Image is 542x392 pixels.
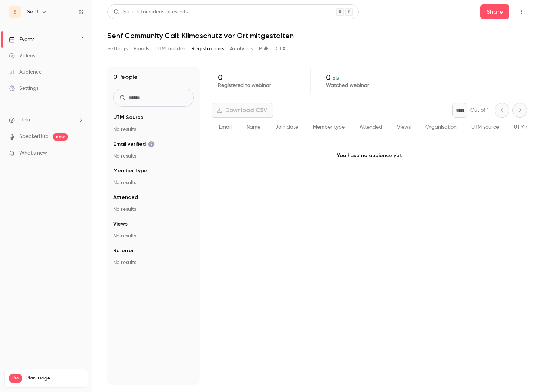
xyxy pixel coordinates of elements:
button: Settings [107,43,128,55]
iframe: Noticeable Trigger [75,150,84,157]
button: Share [480,4,509,19]
button: Analytics [230,43,253,55]
div: Audience [9,68,42,76]
span: S [13,8,17,16]
span: Member type [313,125,345,130]
span: Member type [113,167,147,175]
span: Help [19,116,30,124]
p: Watched webinar [326,82,413,89]
button: Emails [134,43,149,55]
span: Referrer [113,247,134,254]
p: 0 [218,73,304,82]
span: UTM source [471,125,499,130]
span: Join date [275,125,298,130]
div: Settings [9,85,38,92]
p: Out of 1 [470,107,489,114]
span: new [53,133,68,141]
li: help-dropdown-opener [9,116,84,124]
p: No results [113,126,194,133]
h1: Senf Community Call: Klimaschutz vor Ort mitgestalten [107,31,527,40]
span: Views [113,220,128,228]
button: CTA [276,43,286,55]
span: UTM Source [113,114,144,121]
span: Email verified [113,141,155,148]
button: Polls [259,43,270,55]
span: Organisation [425,125,457,130]
p: Registered to webinar [218,82,304,89]
span: Name [246,125,260,130]
h6: Senf [27,8,38,16]
span: Pro [9,374,22,383]
p: No results [113,179,194,186]
span: Email [219,125,232,130]
span: What's new [19,149,47,157]
span: Attended [113,194,138,201]
span: Plan usage [26,375,83,381]
button: Registrations [191,43,224,55]
p: No results [113,232,194,240]
h1: 0 People [113,72,138,81]
p: No results [113,206,194,213]
div: Events [9,36,34,43]
span: Views [397,125,411,130]
div: Search for videos or events [114,8,188,16]
p: 0 [326,73,413,82]
span: 0 % [333,76,339,81]
a: SpeakerHub [19,133,48,141]
p: No results [113,152,194,160]
p: You have no audience yet [212,137,527,174]
button: UTM builder [155,43,185,55]
div: Videos [9,52,35,60]
span: Attended [360,125,382,130]
section: facet-groups [113,114,194,266]
p: No results [113,259,194,266]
